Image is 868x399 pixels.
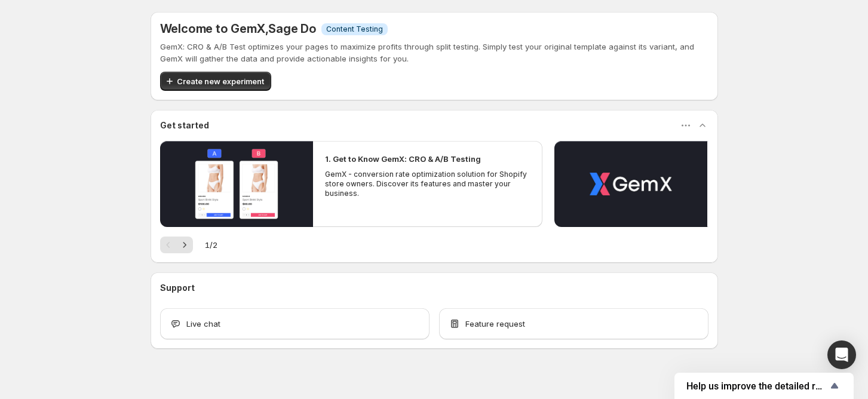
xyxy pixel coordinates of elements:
p: GemX - conversion rate optimization solution for Shopify store owners. Discover its features and ... [325,170,530,198]
span: 1 / 2 [205,239,217,251]
h3: Get started [160,119,209,131]
span: Create new experiment [177,75,264,87]
nav: Pagination [160,237,193,253]
h2: 1. Get to Know GemX: CRO & A/B Testing [325,153,481,165]
button: Play video [160,141,313,227]
button: Show survey - Help us improve the detailed report for A/B campaigns [686,379,842,393]
button: Next [176,237,193,253]
button: Create new experiment [160,72,271,91]
button: Play video [554,141,707,227]
p: GemX: CRO & A/B Test optimizes your pages to maximize profits through split testing. Simply test ... [160,41,708,65]
span: , Sage Do [265,22,317,36]
h3: Support [160,282,195,294]
h5: Welcome to GemX [160,22,317,36]
span: Feature request [465,318,525,330]
div: Open Intercom Messenger [827,340,856,369]
span: Content Testing [326,24,383,34]
span: Live chat [186,318,220,330]
span: Help us improve the detailed report for A/B campaigns [686,380,827,392]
